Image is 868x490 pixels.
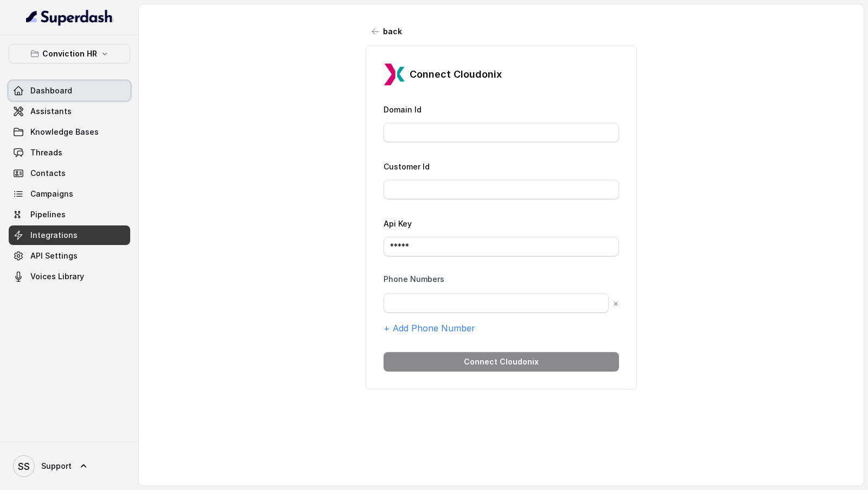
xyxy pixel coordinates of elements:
[9,143,130,162] a: Threads
[384,352,619,372] button: Connect Cloudonix
[18,461,30,472] text: SS
[410,66,502,83] h1: Connect Cloudonix
[42,47,97,60] p: Conviction HR
[9,267,130,286] a: Voices Library
[30,85,72,96] span: Dashboard
[384,105,422,114] label: Domain Id
[384,219,412,228] label: Api Key
[9,205,130,224] a: Pipelines
[30,230,78,241] span: Integrations
[30,250,78,261] span: API Settings
[30,127,99,137] span: Knowledge Bases
[613,297,619,310] button: ×
[30,106,72,117] span: Assistants
[30,147,62,158] span: Threads
[9,102,130,121] a: Assistants
[9,44,130,64] button: Conviction HR
[384,322,475,335] button: + Add Phone Number
[30,209,66,220] span: Pipelines
[384,64,405,85] img: LzEnlUgADIwsuYwsTIxNLkxQDEyBEgDTDZAMjs1Qgy9jUyMTMxBzEB8uASKBKLgDqFxF08kI1lQAAAABJRU5ErkJggg==
[9,246,130,266] a: API Settings
[384,274,444,285] label: Phone Numbers
[9,184,130,204] a: Campaigns
[9,451,130,481] a: Support
[9,122,130,142] a: Knowledge Bases
[26,9,113,26] img: light.svg
[9,225,130,245] a: Integrations
[384,162,430,171] label: Customer Id
[30,189,73,199] span: Campaigns
[366,22,409,41] button: back
[30,168,66,179] span: Contacts
[9,164,130,183] a: Contacts
[9,81,130,100] a: Dashboard
[41,461,72,472] span: Support
[30,271,84,282] span: Voices Library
